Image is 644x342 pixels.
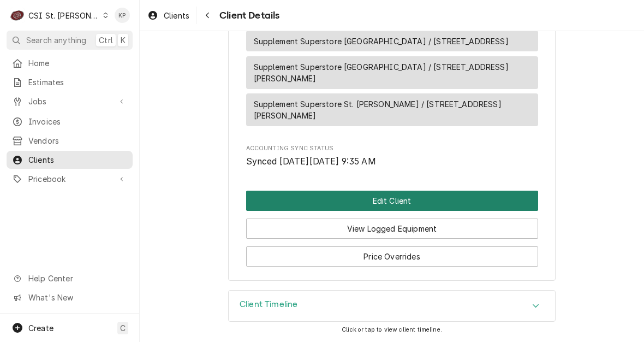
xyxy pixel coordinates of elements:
span: Supplement Superstore [GEOGRAPHIC_DATA] / [STREET_ADDRESS] [254,36,509,47]
span: K [121,34,126,46]
div: Button Group Row [246,191,538,211]
span: Invoices [28,116,127,127]
div: Service Location [246,93,538,126]
span: Jobs [28,96,111,107]
a: Go to Jobs [7,92,133,110]
div: Button Group [246,191,538,267]
button: Search anythingCtrlK [7,31,133,50]
span: Home [28,57,127,69]
div: Service Locations List [246,5,538,131]
button: Edit Client [246,191,538,211]
span: Synced [DATE][DATE] 9:35 AM [246,156,376,167]
span: Help Center [28,273,126,284]
a: Clients [7,151,133,169]
div: Service Location [246,56,538,89]
div: Button Group Row [246,211,538,239]
span: Accounting Sync Status [246,155,538,168]
a: Estimates [7,73,133,91]
span: C [120,322,126,334]
div: Kym Parson's Avatar [115,8,130,23]
div: Service Location [246,31,538,52]
span: Clients [28,154,127,166]
span: Accounting Sync Status [246,144,538,153]
div: Accounting Sync Status [246,144,538,168]
span: What's New [28,292,126,303]
a: Home [7,54,133,72]
div: Button Group Row [246,239,538,267]
span: Create [28,323,53,333]
span: Pricebook [28,173,111,185]
span: Clients [164,10,189,21]
div: CSI St. Louis's Avatar [10,8,25,23]
button: Navigate back [199,7,216,24]
span: Vendors [28,135,127,146]
span: Search anything [26,34,86,46]
a: Vendors [7,132,133,150]
button: Price Overrides [246,246,538,267]
button: View Logged Equipment [246,219,538,239]
span: Estimates [28,76,127,88]
a: Go to Help Center [7,269,133,287]
div: KP [115,8,130,23]
span: Supplement Superstore [GEOGRAPHIC_DATA] / [STREET_ADDRESS][PERSON_NAME] [254,61,530,84]
span: Click or tap to view client timeline. [342,326,442,333]
a: Invoices [7,113,133,131]
span: Ctrl [99,34,113,46]
span: Client Details [216,8,279,23]
h3: Client Timeline [240,299,297,310]
span: Supplement Superstore St. [PERSON_NAME] / [STREET_ADDRESS][PERSON_NAME] [254,98,530,121]
div: C [10,8,25,23]
a: Clients [143,7,194,25]
div: Accordion Header [229,291,555,321]
a: Go to What's New [7,288,133,306]
div: Client Timeline [228,290,556,322]
div: CSI St. [PERSON_NAME] [28,10,99,21]
a: Go to Pricebook [7,170,133,188]
button: Accordion Details Expand Trigger [229,291,555,321]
